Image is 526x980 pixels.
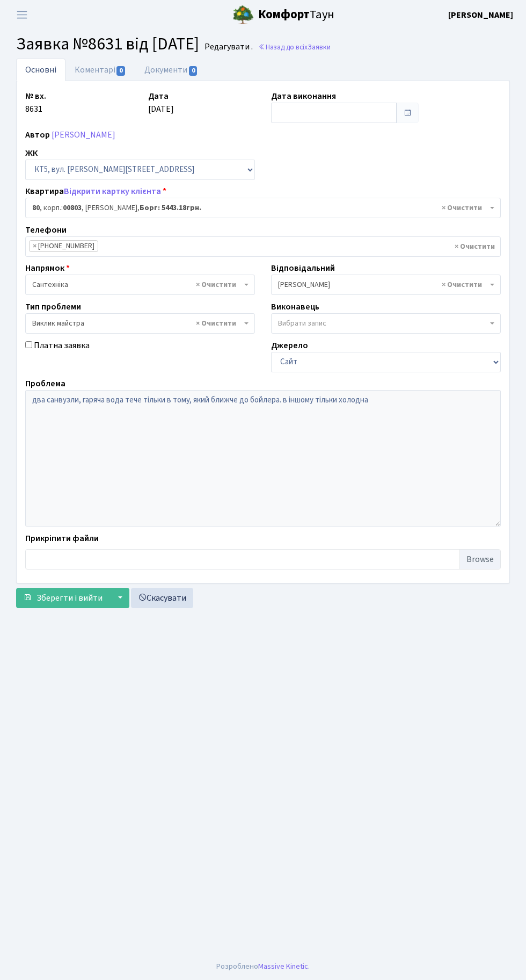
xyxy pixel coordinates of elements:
[448,9,513,21] a: [PERSON_NAME]
[16,32,199,56] span: Заявка №8631 від [DATE]
[442,203,482,213] span: Видалити всі елементи
[32,279,242,290] span: Сантехніка
[32,203,40,213] b: 80
[116,66,125,76] span: 0
[16,588,109,608] button: Зберегти і вийти
[455,241,495,252] span: Видалити всі елементи
[65,59,135,81] a: Коментарі
[278,279,487,290] span: Тихонов М.М.
[148,90,169,103] label: Дата
[29,240,98,252] li: +380500552119
[25,532,99,545] label: Прикріпити файли
[63,203,82,213] b: 00803
[189,66,198,76] span: 0
[271,90,336,103] label: Дата виконання
[131,588,193,608] a: Скасувати
[32,318,242,329] span: Виклик майстра
[16,59,65,81] a: Основні
[196,318,236,329] span: Видалити всі елементи
[140,203,201,213] b: Борг: 5443.18грн.
[32,203,487,213] span: <b>80</b>, корп.: <b>00803</b>, Єрьоменко Анастасія Володимирівна, <b>Борг: 5443.18грн.</b>
[271,275,501,295] span: Тихонов М.М.
[25,198,501,218] span: <b>80</b>, корп.: <b>00803</b>, Єрьоменко Анастасія Володимирівна, <b>Борг: 5443.18грн.</b>
[271,339,308,352] label: Джерело
[36,592,103,604] span: Зберегти і вийти
[25,390,501,527] textarea: два санвузли, гаряча вода тече тільки в тому, який ближче до бойлера. в іншому тільки холодна
[25,275,255,295] span: Сантехніка
[25,377,65,390] label: Проблема
[442,279,482,290] span: Видалити всі елементи
[232,4,254,26] img: logo.png
[135,59,207,81] a: Документи
[258,961,308,972] a: Massive Kinetic
[25,224,67,236] label: Телефони
[64,185,161,197] a: Відкрити картку клієнта
[25,262,70,275] label: Напрямок
[308,42,331,52] span: Заявки
[140,90,263,123] div: [DATE]
[17,90,140,123] div: 8631
[9,6,35,24] button: Переключити навігацію
[25,185,166,198] label: Квартира
[52,129,115,141] a: [PERSON_NAME]
[33,241,36,251] span: ×
[25,313,255,334] span: Виклик майстра
[271,300,319,313] label: Виконавець
[202,42,253,52] small: Редагувати .
[278,318,326,329] span: Вибрати запис
[25,128,50,141] label: Автор
[258,42,331,52] a: Назад до всіхЗаявки
[25,300,81,313] label: Тип проблеми
[216,961,310,972] div: Розроблено .
[258,6,310,23] b: Комфорт
[34,339,90,352] label: Платна заявка
[271,262,335,275] label: Відповідальний
[258,6,334,24] span: Таун
[448,9,513,21] b: [PERSON_NAME]
[196,279,236,290] span: Видалити всі елементи
[25,90,46,103] label: № вх.
[25,147,38,160] label: ЖК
